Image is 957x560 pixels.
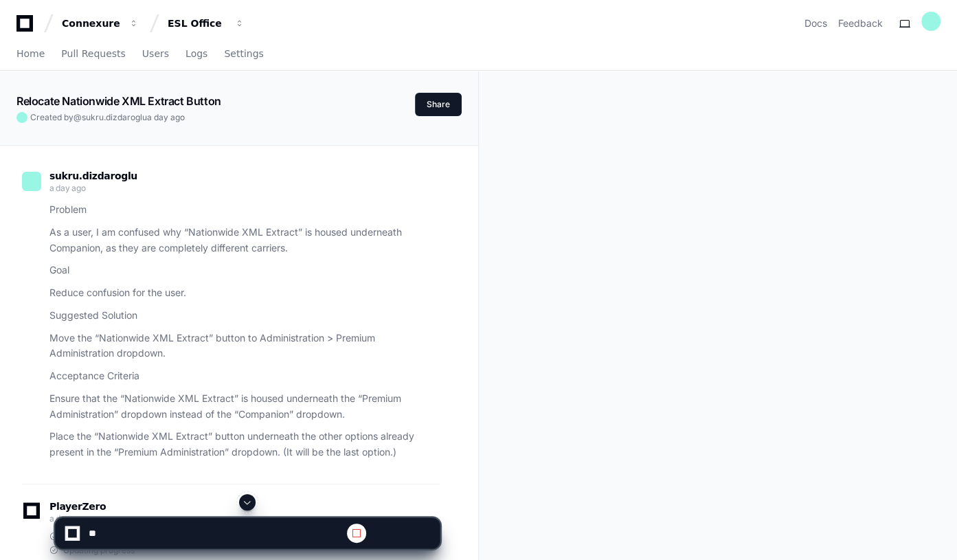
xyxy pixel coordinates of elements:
[49,202,440,218] p: Problem
[838,16,883,30] button: Feedback
[142,38,169,70] a: Users
[49,183,85,193] span: a day ago
[62,16,121,30] div: Connexure
[224,38,263,70] a: Settings
[61,49,125,58] span: Pull Requests
[224,49,263,58] span: Settings
[74,112,82,122] span: @
[415,93,462,116] button: Share
[49,262,440,278] p: Goal
[30,112,185,123] span: Created by
[49,170,137,181] span: sukru.dizdaroglu
[185,49,207,58] span: Logs
[49,368,440,384] p: Acceptance Criteria
[162,11,250,36] button: ESL Office
[16,94,221,108] app-text-character-animate: Relocate Nationwide XML Extract Button
[804,16,827,30] a: Docs
[61,38,125,70] a: Pull Requests
[56,11,144,36] button: Connexure
[16,38,45,70] a: Home
[82,112,147,122] span: sukru.dizdaroglu
[49,331,440,362] p: Move the “Nationwide XML Extract” button to Administration > Premium Administration dropdown.
[168,16,227,30] div: ESL Office
[49,429,440,460] p: Place the “Nationwide XML Extract” button underneath the other options already present in the “Pr...
[49,225,440,256] p: As a user, I am confused why “Nationwide XML Extract” is housed underneath Companion, as they are...
[49,308,440,324] p: Suggested Solution
[16,49,45,58] span: Home
[147,112,185,122] span: a day ago
[49,391,440,423] p: Ensure that the “Nationwide XML Extract” is housed underneath the “Premium Administration” dropdo...
[49,285,440,301] p: Reduce confusion for the user.
[142,49,169,58] span: Users
[185,38,207,70] a: Logs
